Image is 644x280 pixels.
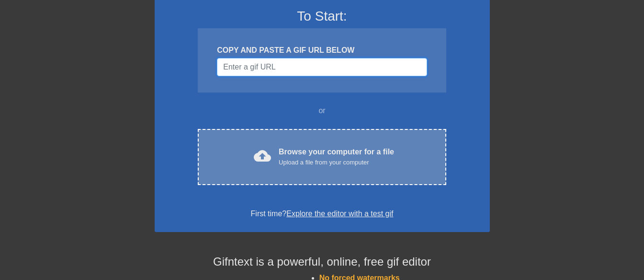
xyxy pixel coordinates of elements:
[254,147,271,164] span: cloud_upload
[167,208,477,220] div: First time?
[155,255,490,269] h4: Gifntext is a powerful, online, free gif editor
[286,210,393,218] a: Explore the editor with a test gif
[279,158,394,167] div: Upload a file from your computer
[279,146,394,167] div: Browse your computer for a file
[217,45,427,56] div: COPY AND PASTE A GIF URL BELOW
[180,105,465,117] div: or
[217,58,427,76] input: Username
[167,8,477,24] h3: To Start:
